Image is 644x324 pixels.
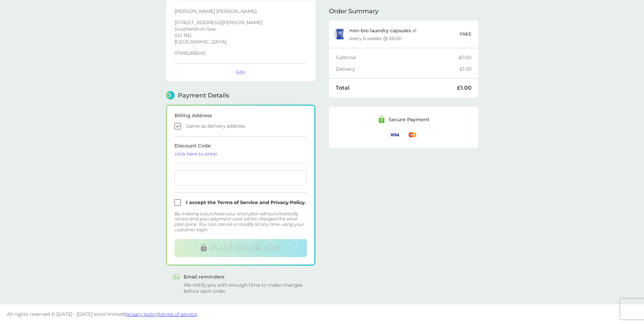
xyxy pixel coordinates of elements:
p: 07495266040 [174,51,307,55]
p: SS1 1NJ [174,33,307,38]
span: 3 [166,91,174,100]
div: every 6 weeks @ £6.00 [349,36,402,41]
p: [STREET_ADDRESS][PERSON_NAME] [174,20,307,25]
div: Secure Payment [389,117,429,122]
a: privacy policy [126,311,158,317]
a: terms of service [159,311,197,317]
div: Email reminders [184,274,309,279]
span: PLACE ORDER - £1.00 [210,244,281,252]
span: non-bio laundry capsules [349,28,411,34]
iframe: Secure card payment input frame [177,175,304,181]
span: Order Summary [329,8,379,14]
img: /assets/icons/cards/mastercard.svg [406,130,419,139]
button: PLACE ORDER- £1.00 [174,239,307,257]
span: Payment Details [178,92,229,98]
div: Delivery [336,67,460,71]
div: Total [336,85,457,91]
div: click here to enter [174,151,307,156]
p: [PERSON_NAME] [PERSON_NAME] [174,9,307,14]
div: £1.00 [457,85,472,91]
button: Edit [236,69,245,75]
div: £1.00 [460,67,472,71]
img: /assets/icons/cards/visa.svg [388,130,402,139]
div: Billing Address [174,113,307,118]
div: We notify you with enough time to make changes before each order. [184,282,309,294]
div: £0.00 [459,55,472,60]
div: Subtotal [336,55,459,60]
p: x 1 [349,28,417,33]
p: Southend-on-Sea [174,26,307,31]
p: [GEOGRAPHIC_DATA] [174,39,307,44]
span: Discount Code [174,143,307,156]
p: FREE [460,31,472,38]
div: By making a purchase your smol plan will automatically renew and your payment card will be charge... [174,211,307,232]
